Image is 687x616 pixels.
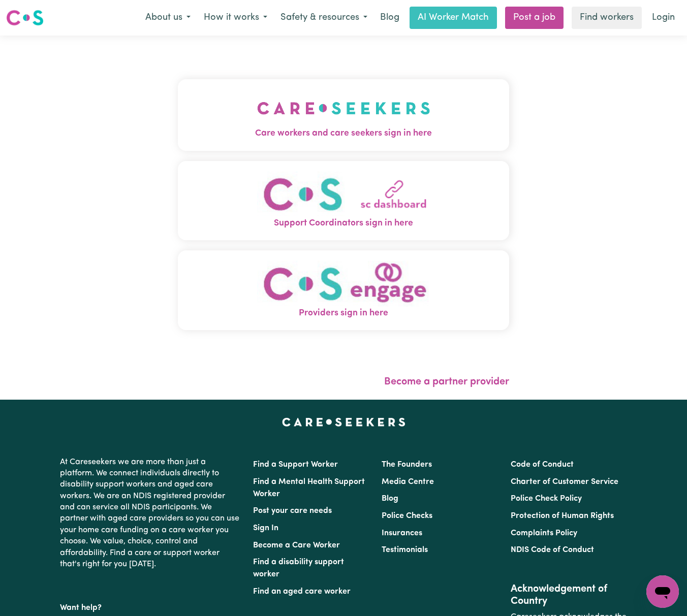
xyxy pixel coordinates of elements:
[282,418,405,426] a: Careseekers home page
[253,524,278,532] a: Sign In
[139,7,197,28] button: About us
[511,495,582,503] a: Police Check Policy
[6,9,44,27] img: Careseekers logo
[382,512,432,520] a: Police Checks
[178,161,509,241] button: Support Coordinators sign in here
[374,7,405,29] a: Blog
[382,546,428,554] a: Testimonials
[253,541,340,549] a: Become a Care Worker
[253,461,338,469] a: Find a Support Worker
[253,478,365,498] a: Find a Mental Health Support Worker
[60,452,241,574] p: At Careseekers we are more than just a platform. We connect individuals directly to disability su...
[382,529,422,537] a: Insurances
[382,495,398,503] a: Blog
[511,512,614,520] a: Protection of Human Rights
[197,7,274,28] button: How it works
[253,558,344,578] a: Find a disability support worker
[6,6,44,29] a: Careseekers logo
[178,250,509,330] button: Providers sign in here
[178,307,509,320] span: Providers sign in here
[253,507,332,515] a: Post your care needs
[511,478,618,486] a: Charter of Customer Service
[178,79,509,150] button: Care workers and care seekers sign in here
[646,575,679,608] iframe: Button to launch messaging window
[511,546,594,554] a: NDIS Code of Conduct
[572,7,642,29] a: Find workers
[382,461,432,469] a: The Founders
[511,583,627,607] h2: Acknowledgement of Country
[60,598,241,613] p: Want help?
[646,7,681,29] a: Login
[253,588,351,596] a: Find an aged care worker
[511,529,577,537] a: Complaints Policy
[410,7,497,29] a: AI Worker Match
[505,7,564,29] a: Post a job
[384,377,509,387] a: Become a partner provider
[274,7,374,28] button: Safety & resources
[511,461,574,469] a: Code of Conduct
[178,217,509,230] span: Support Coordinators sign in here
[178,127,509,140] span: Care workers and care seekers sign in here
[382,478,434,486] a: Media Centre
